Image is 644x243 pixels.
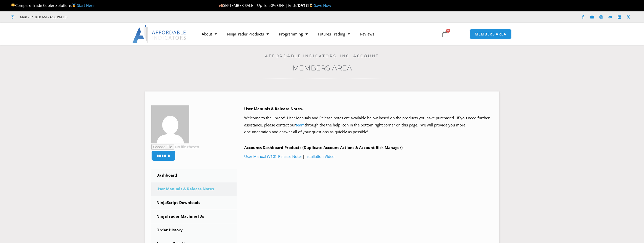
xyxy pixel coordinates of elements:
nav: Menu [197,28,435,40]
iframe: Customer reviews powered by Trustpilot [75,14,151,20]
span: 0 [446,29,450,33]
span: MEMBERS AREA [475,32,506,36]
img: b07b50b0916f1dc079b11a340a9d163ad42f66c40946a2b741b93dde4983f9f2 [151,105,189,143]
span: Mon - Fri: 8:00 AM – 6:00 PM EST [19,14,68,20]
p: | | [244,153,493,160]
a: team [296,122,305,127]
b: User Manuals & Release Notes– [244,106,304,111]
span: SEPTEMBER SALE | Up To 50% OFF | Ends [219,3,297,8]
a: About [197,28,222,40]
a: Futures Trading [313,28,355,40]
img: 🏆 [11,4,15,7]
a: User Manuals & Release Notes [151,182,237,196]
a: Members Area [292,64,352,72]
img: 🍂 [219,4,223,7]
span: Compare Trade Copier Solutions [11,3,94,8]
strong: [DATE] [297,3,314,8]
a: NinjaTrader Products [222,28,274,40]
img: ⌛ [309,4,313,7]
a: Installation Video [304,154,335,159]
a: Programming [274,28,313,40]
a: NinjaTrader Machine IDs [151,210,237,223]
a: Order History [151,223,237,237]
a: Reviews [355,28,379,40]
a: Release Notes [278,154,302,159]
a: Affordable Indicators, Inc. Account [265,53,379,58]
a: Dashboard [151,169,237,182]
a: MEMBERS AREA [469,29,512,39]
a: NinjaScript Downloads [151,196,237,209]
a: Save Now [314,3,331,8]
img: LogoAI | Affordable Indicators – NinjaTrader [132,25,187,43]
a: Start Here [77,3,94,8]
a: 0 [434,27,456,41]
img: 🥇 [72,4,76,7]
a: User Manual (V10) [244,154,276,159]
p: Welcome to the library! User Manuals and Release notes are available below based on the products ... [244,115,493,136]
b: Accounts Dashboard Products (Duplicate Account Actions & Account Risk Manager) – [244,145,406,150]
